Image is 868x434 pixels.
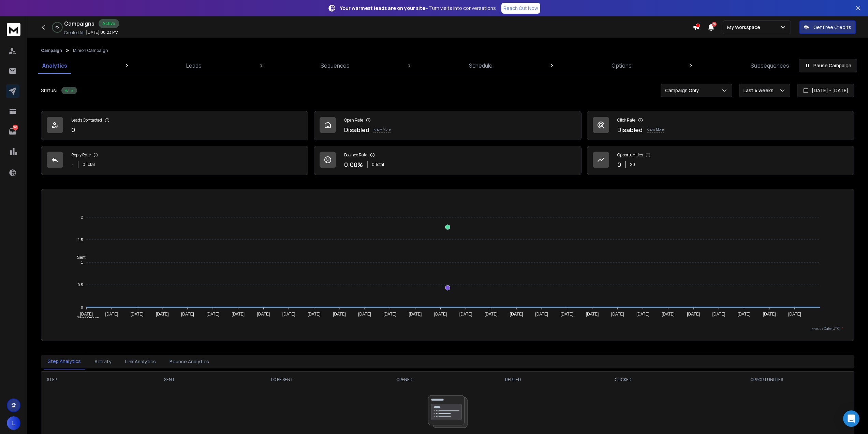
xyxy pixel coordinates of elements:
a: Opportunities0$0 [587,146,854,175]
tspan: [DATE] [105,312,118,317]
p: 0 [71,125,75,135]
a: Leads Contacted0 [41,111,308,140]
p: 163 [13,125,18,130]
p: $ 0 [630,162,635,167]
tspan: [DATE] [738,312,751,317]
p: Bounce Rate [344,152,367,158]
tspan: [DATE] [409,312,422,317]
p: [DATE] 08:23 PM [86,30,118,35]
tspan: [DATE] [80,312,93,317]
p: My Workspace [727,24,763,31]
p: Click Rate [617,117,635,123]
tspan: 1 [81,260,83,264]
p: Options [612,61,632,70]
button: Link Analytics [121,354,160,369]
p: Disabled [344,125,369,135]
button: L [7,416,20,430]
p: 0 [617,160,621,169]
tspan: 1.5 [78,238,83,242]
div: Open Intercom Messenger [843,410,859,427]
p: 0 Total [372,162,384,167]
p: Reach Out Now [503,5,538,12]
tspan: [DATE] [586,312,599,317]
p: 0 Total [83,162,95,167]
tspan: [DATE] [485,312,498,317]
p: - [71,160,74,169]
button: Step Analytics [44,354,85,369]
p: Get Free Credits [813,24,851,31]
button: [DATE] - [DATE] [797,84,854,97]
a: Subsequences [747,57,793,74]
tspan: [DATE] [611,312,624,317]
p: Subsequences [751,61,789,70]
a: Sequences [317,57,354,74]
p: Leads Contacted [71,117,102,123]
p: Opportunities [617,152,643,158]
p: Leads [186,61,202,70]
div: Active [61,87,77,94]
a: Schedule [465,57,497,74]
tspan: [DATE] [308,312,321,317]
button: Activity [90,354,116,369]
tspan: [DATE] [788,312,801,317]
tspan: [DATE] [535,312,548,317]
img: logo [7,23,20,36]
p: – Turn visits into conversations [340,5,496,12]
p: Created At: [64,30,85,36]
p: Minion Campaign [73,48,108,53]
th: TO BE SENT [214,372,350,388]
tspan: [DATE] [383,312,396,317]
p: Analytics [42,61,67,70]
tspan: [DATE] [181,312,194,317]
a: Click RateDisabledKnow More [587,111,854,140]
tspan: [DATE] [560,312,573,317]
tspan: [DATE] [131,312,144,317]
th: SENT [126,372,213,388]
tspan: [DATE] [206,312,219,317]
a: 163 [6,125,19,138]
button: Campaign [41,48,62,53]
p: Last 4 weeks [744,87,776,94]
a: Bounce Rate0.00%0 Total [314,146,581,175]
tspan: [DATE] [662,312,675,317]
span: Total Opens [72,316,99,321]
strong: Your warmest leads are on your site [340,5,425,11]
th: OPPORTUNITIES [679,372,854,388]
p: Sequences [321,61,350,70]
p: Know More [647,127,664,132]
th: STEP [41,372,126,388]
tspan: 2 [81,215,83,219]
p: x-axis : Date(UTC) [52,326,843,331]
p: Reply Rate [71,152,91,158]
a: Reach Out Now [501,3,540,14]
th: CLICKED [567,372,679,388]
tspan: [DATE] [282,312,295,317]
button: Pause Campaign [799,59,857,72]
tspan: [DATE] [712,312,725,317]
p: Campaign Only [665,87,702,94]
th: OPENED [350,372,459,388]
a: Options [607,57,636,74]
span: Sent [72,255,86,260]
tspan: [DATE] [257,312,270,317]
button: Get Free Credits [799,20,856,34]
tspan: [DATE] [510,312,523,317]
tspan: 0.5 [78,283,83,287]
a: Leads [182,57,206,74]
tspan: [DATE] [459,312,472,317]
tspan: [DATE] [763,312,776,317]
tspan: [DATE] [687,312,700,317]
a: Analytics [38,57,71,74]
h1: Campaigns [64,19,94,28]
tspan: 0 [81,305,83,309]
p: Open Rate [344,117,363,123]
p: Status: [41,87,57,94]
p: 0.00 % [344,160,363,169]
tspan: [DATE] [636,312,649,317]
tspan: [DATE] [156,312,169,317]
th: REPLIED [459,372,567,388]
tspan: [DATE] [333,312,346,317]
button: Bounce Analytics [165,354,213,369]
